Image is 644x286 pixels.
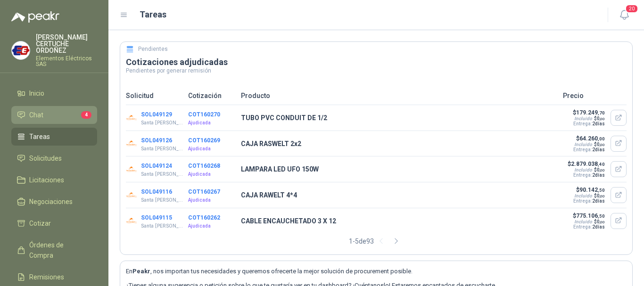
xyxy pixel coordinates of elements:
[574,167,592,172] div: Incluido
[188,145,235,153] p: Ajudicada
[594,193,605,198] span: $
[563,90,627,101] p: Precio
[592,172,605,178] span: 2 días
[598,188,605,193] span: ,50
[188,163,220,169] button: COT160268
[574,219,592,224] div: Incluido
[141,171,184,178] p: Santa [PERSON_NAME]
[11,128,97,146] a: Tareas
[241,190,557,200] p: CAJA RAWELT 4*4
[572,198,605,204] p: Entrega:
[574,193,592,198] div: Incluido
[600,143,605,147] span: ,00
[625,4,638,13] span: 20
[126,68,627,74] p: Pendientes por generar remisión
[241,139,557,149] p: CAJA RASWELT 2x2
[241,164,557,174] p: LAMPARA LED UFO 150W
[11,84,97,102] a: Inicio
[594,116,605,121] span: $
[597,116,605,121] span: 0
[241,90,557,101] p: Producto
[81,111,91,119] span: 4
[141,137,172,144] button: SOL049126
[126,57,627,68] h3: Cotizaciones adjudicadas
[572,224,605,229] p: Entrega:
[571,161,605,167] span: 2.879.038
[188,119,235,127] p: Ajudicada
[126,189,137,201] img: Company Logo
[11,193,97,211] a: Negociaciones
[29,240,88,261] span: Órdenes de Compra
[600,117,605,121] span: ,00
[29,218,51,229] span: Cotizar
[594,219,605,224] span: $
[29,88,44,98] span: Inicio
[140,8,166,21] h1: Tareas
[600,220,605,224] span: ,00
[141,222,184,230] p: Santa [PERSON_NAME]
[141,188,172,195] button: SOL049116
[11,214,97,232] a: Cotizar
[29,272,64,282] span: Remisiones
[576,109,605,116] span: 179.249
[576,212,605,219] span: 775.106
[11,236,97,264] a: Órdenes de Compra
[597,167,605,172] span: 0
[132,268,150,275] b: Peakr
[29,175,64,185] span: Licitaciones
[598,162,605,167] span: ,40
[36,34,97,54] p: [PERSON_NAME] CERTUCHE ORDOÑEZ
[126,163,137,175] img: Company Logo
[572,135,605,142] p: $
[241,113,557,123] p: TUBO PVC CONDUIT DE 1/2
[126,112,137,123] img: Company Logo
[29,153,62,163] span: Solicitudes
[141,119,184,127] p: Santa [PERSON_NAME]
[574,116,592,121] div: Incluido
[572,109,605,116] p: $
[572,147,605,152] p: Entrega:
[29,196,73,207] span: Negociaciones
[568,172,605,178] p: Entrega:
[188,188,220,195] button: COT160267
[592,224,605,229] span: 2 días
[574,142,592,147] div: Incluido
[29,131,50,142] span: Tareas
[598,213,605,219] span: ,50
[188,111,220,118] button: COT160270
[11,171,97,189] a: Licitaciones
[616,7,633,24] button: 20
[141,163,172,169] button: SOL049124
[600,194,605,198] span: ,00
[29,110,43,120] span: Chat
[592,121,605,126] span: 2 días
[597,142,605,147] span: 0
[11,268,97,286] a: Remisiones
[241,216,557,226] p: CABLE ENCAUCHETADO 3 X 12
[597,193,605,198] span: 0
[572,121,605,126] p: Entrega:
[579,187,605,193] span: 90.142
[592,198,605,204] span: 2 días
[572,187,605,193] p: $
[141,111,172,118] button: SOL049129
[592,147,605,152] span: 2 días
[188,196,235,204] p: Ajudicada
[36,56,97,67] p: Elementos Eléctricos SAS
[600,168,605,172] span: ,00
[126,138,137,149] img: Company Logo
[568,161,605,167] p: $
[188,171,235,178] p: Ajudicada
[11,11,59,23] img: Logo peakr
[126,267,627,276] p: En , nos importan tus necesidades y queremos ofrecerte la mejor solución de procurement posible.
[594,167,605,172] span: $
[188,222,235,230] p: Ajudicada
[594,142,605,147] span: $
[11,106,97,124] a: Chat4
[598,110,605,115] span: ,70
[12,41,30,59] img: Company Logo
[572,212,605,219] p: $
[126,215,137,227] img: Company Logo
[141,214,172,221] button: SOL049115
[579,135,605,142] span: 64.260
